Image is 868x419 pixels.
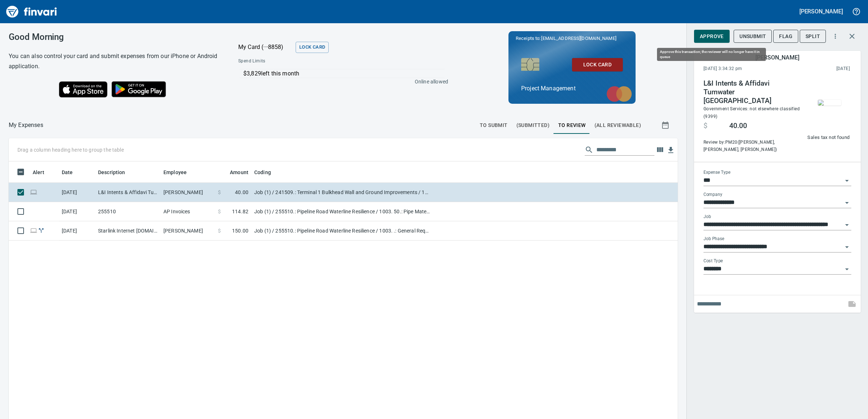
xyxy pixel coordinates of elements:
span: This charge was settled by the merchant and appears on the 2025/08/23 statement. [789,65,850,73]
label: Company [703,192,722,197]
span: Flag [779,32,792,41]
button: More [827,28,843,44]
span: Amount [230,168,248,177]
img: Finvari [4,3,59,20]
span: Lock Card [299,43,325,52]
img: Get it on Google Play [108,77,170,101]
button: Open [842,176,852,186]
img: receipts%2Ftapani%2F2025-08-19%2FdYdY9D2rckQXFc9IZEZTxl6NTmM2__N7Y3JnHK1UKUoz371dFq.jpg [818,100,841,106]
h4: L&I Intents & Affidavi Tumwater [GEOGRAPHIC_DATA] [703,79,802,105]
button: Open [842,198,852,208]
span: 114.82 [232,208,248,215]
label: Job Phase [703,237,724,241]
td: Job (1) / 255510.: Pipeline Road Waterline Resilience / 1003. 50.: Pipe Materials / 3: Material [251,202,433,221]
td: Job (1) / 255510.: Pipeline Road Waterline Resilience / 1003. .: General Requirements / 5: Other [251,221,433,241]
button: Close transaction [843,28,861,45]
td: [DATE] [59,202,95,221]
span: 40.00 [729,122,747,130]
span: $ [218,208,221,215]
span: (All Reviewable) [595,121,641,130]
h3: Good Morning [9,32,220,42]
span: Description [98,168,135,177]
td: L&I Intents & Affidavi Tumwater [GEOGRAPHIC_DATA] [95,183,161,202]
span: Online transaction [30,190,37,194]
span: Employee [163,168,196,177]
button: Open [842,242,852,252]
span: $ [218,227,221,234]
span: $ [218,189,221,196]
span: Government Services: not elsewhere classified (9399) [703,106,800,119]
label: Job [703,214,711,219]
button: Flag [773,30,798,43]
span: Approve [700,32,724,41]
h6: You can also control your card and submit expenses from our iPhone or Android application. [9,51,220,71]
button: Split [800,30,826,43]
span: Split transaction [37,228,45,233]
p: Drag a column heading here to group the table [17,146,124,153]
button: Sales tax not found [806,132,851,143]
span: (Submitted) [516,121,549,130]
span: Online transaction [30,228,37,233]
td: [DATE] [59,221,95,241]
img: Download on the App Store [59,81,108,98]
span: Spend Limits [238,58,356,65]
span: Coding [254,168,271,177]
button: Choose columns to display [654,144,665,155]
p: My Expenses [9,121,43,130]
span: 40.00 [235,189,248,196]
img: mastercard.svg [603,82,636,106]
button: [PERSON_NAME] [798,6,845,17]
span: To Review [558,121,586,130]
button: Unsubmit [734,30,772,43]
p: Project Management [521,84,623,93]
span: 150.00 [232,227,248,234]
td: [PERSON_NAME] [161,221,215,241]
button: Lock Card [296,42,329,53]
span: Alert [33,168,54,177]
span: Amount [220,168,248,177]
h5: [PERSON_NAME] [755,54,799,61]
p: Online allowed [232,78,448,85]
button: Show transactions within a particular date range [654,116,678,134]
p: $3,829 left this month [243,69,445,78]
td: Job (1) / 241509.: Terminal 1 Bulkhead Wall and Ground Improvements / 1003. .: General Requiremen... [251,183,433,202]
p: My Card (···8858) [238,43,293,52]
td: Starlink Internet [DOMAIN_NAME] CA - Pipeline [95,221,161,241]
button: Open [842,220,852,230]
label: Expense Type [703,170,730,174]
span: [EMAIL_ADDRESS][DOMAIN_NAME] [540,35,617,42]
td: [DATE] [59,183,95,202]
button: Open [842,264,852,274]
span: Date [62,168,73,177]
span: Alert [33,168,44,177]
td: AP Invoices [161,202,215,221]
span: To Submit [480,121,508,130]
span: Coding [254,168,280,177]
label: Cost Type [703,259,723,263]
span: Employee [163,168,187,177]
span: Date [62,168,82,177]
td: 255510 [95,202,161,221]
span: [DATE] 3:34:32 pm [703,65,789,73]
span: Sales tax not found [807,133,849,142]
h5: [PERSON_NAME] [799,8,843,15]
button: Download Table [665,145,676,156]
nav: breadcrumb [9,121,43,130]
span: Lock Card [578,60,617,69]
button: Lock Card [572,58,623,71]
span: Review by: PM20 ([PERSON_NAME], [PERSON_NAME], [PERSON_NAME]) [703,139,802,153]
button: Approve [694,30,730,43]
p: Receipts to: [516,35,628,42]
span: This records your note into the expense. If you would like to send a message to an employee inste... [843,295,861,313]
span: Unsubmit [739,32,766,41]
span: Description [98,168,125,177]
span: $ [703,122,707,130]
span: Split [806,32,820,41]
td: [PERSON_NAME] [161,183,215,202]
